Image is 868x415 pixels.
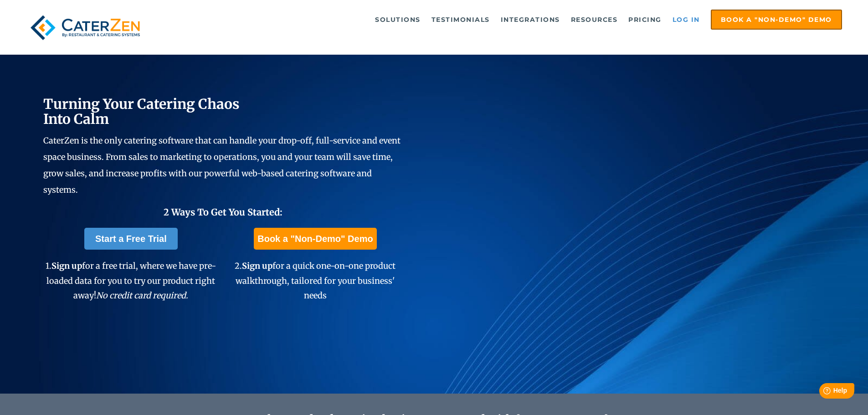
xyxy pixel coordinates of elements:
[46,261,216,301] span: 1. for a free trial, where we have pre-loaded data for you to try our product right away!
[566,10,622,29] a: Resources
[711,10,842,30] a: Book a "Non-Demo" Demo
[43,95,240,128] span: Turning Your Catering Chaos Into Calm
[370,10,425,29] a: Solutions
[242,261,272,271] span: Sign up
[164,206,282,218] span: 2 Ways To Get You Started:
[26,10,144,46] img: caterzen
[43,135,401,195] span: CaterZen is the only catering software that can handle your drop-off, full-service and event spac...
[254,228,376,250] a: Book a "Non-Demo" Demo
[427,10,494,29] a: Testimonials
[496,10,565,29] a: Integrations
[624,10,666,29] a: Pricing
[51,261,82,271] span: Sign up
[84,228,178,250] a: Start a Free Trial
[787,379,858,405] iframe: Help widget launcher
[668,10,704,29] a: Log in
[165,10,842,30] div: Navigation Menu
[96,290,188,301] em: No credit card required.
[235,261,395,301] span: 2. for a quick one-on-one product walkthrough, tailored for your business' needs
